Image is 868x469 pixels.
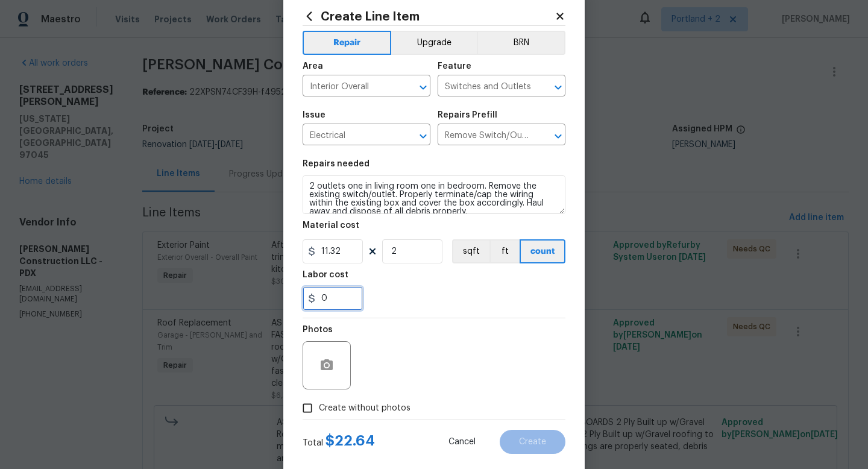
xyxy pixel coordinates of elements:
[319,402,410,415] span: Create without photos
[415,79,432,96] button: Open
[303,62,323,71] h5: Area
[303,10,555,23] h2: Create Line Item
[429,430,495,454] button: Cancel
[303,271,348,279] h5: Labor cost
[520,239,565,263] button: count
[303,221,359,230] h5: Material cost
[415,128,432,145] button: Open
[391,31,477,55] button: Upgrade
[500,430,565,454] button: Create
[550,79,567,96] button: Open
[303,175,565,214] textarea: 2 outlets one in living room one in bedroom. Remove the existing switch/outlet. Properly terminat...
[477,31,565,55] button: BRN
[438,62,471,71] h5: Feature
[303,160,370,168] h5: Repairs needed
[452,239,489,263] button: sqft
[519,438,546,447] span: Create
[303,326,333,334] h5: Photos
[325,433,375,448] span: $ 22.64
[303,111,325,119] h5: Issue
[489,239,520,263] button: ft
[448,438,476,447] span: Cancel
[438,111,497,119] h5: Repairs Prefill
[303,435,375,449] div: Total
[550,128,567,145] button: Open
[303,31,391,55] button: Repair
